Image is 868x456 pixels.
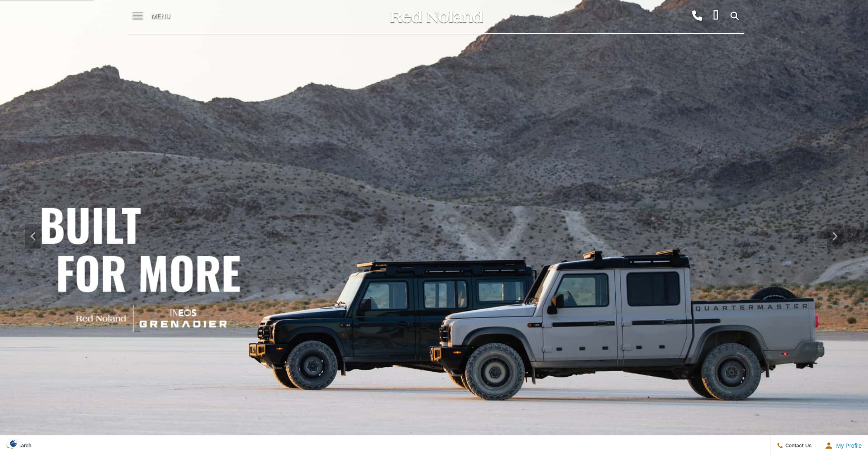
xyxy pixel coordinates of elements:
div: Previous [25,224,41,249]
img: Red Noland Auto Group [389,9,484,24]
button: Open user profile menu [818,435,868,456]
div: Next [827,224,843,249]
section: Click to Open Cookie Consent Modal [4,439,23,448]
span: My Profile [833,442,862,449]
span: Contact Us [783,442,812,449]
img: Opt-Out Icon [4,439,23,448]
